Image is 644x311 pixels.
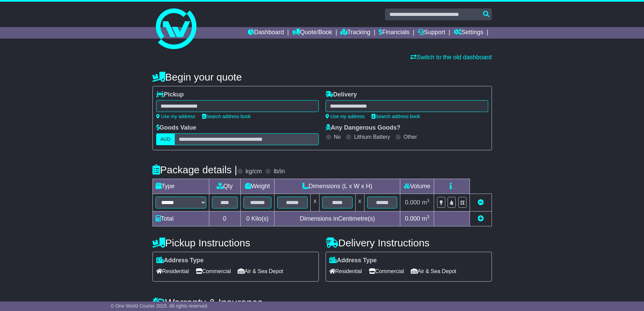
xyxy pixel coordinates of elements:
a: Use my address [156,114,195,119]
td: Dimensions (L x W x H) [275,179,400,194]
span: Air & Sea Depot [411,266,456,276]
a: Remove this item [478,199,484,206]
td: x [311,194,319,212]
a: Tracking [340,27,370,39]
sup: 3 [427,198,430,203]
span: Commercial [369,266,404,276]
a: Dashboard [248,27,284,39]
a: Support [418,27,445,39]
label: AUD [156,133,175,145]
td: Kilo(s) [240,212,275,226]
a: Switch to the old dashboard [410,54,492,61]
label: Any Dangerous Goods? [326,124,401,132]
a: Settings [454,27,483,39]
span: Residential [156,266,189,276]
td: Total [152,212,209,226]
h4: Package details | [152,164,237,175]
span: m [422,215,430,222]
td: Weight [240,179,275,194]
td: Dimensions in Centimetre(s) [275,212,400,226]
label: lb/in [273,168,285,175]
td: x [355,194,364,212]
span: m [422,199,430,206]
label: Delivery [326,91,357,98]
span: © One World Courier 2025. All rights reserved. [111,303,209,309]
label: Address Type [156,257,204,264]
td: Volume [400,179,434,194]
span: 0.000 [405,215,420,222]
span: 0 [246,215,249,222]
sup: 3 [427,214,430,219]
td: Type [152,179,209,194]
span: 0.000 [405,199,420,206]
label: Address Type [329,257,377,264]
a: Search address book [372,114,420,119]
a: Add new item [478,215,484,222]
label: kg/cm [245,168,262,175]
h4: Warranty & Insurance [152,297,492,308]
span: Air & Sea Depot [238,266,283,276]
label: Lithium Battery [354,134,390,140]
td: 0 [209,212,240,226]
span: Commercial [196,266,231,276]
h4: Delivery Instructions [326,237,492,248]
label: Goods Value [156,124,196,132]
h4: Pickup Instructions [152,237,319,248]
label: No [334,134,341,140]
span: Residential [329,266,362,276]
a: Quote/Book [292,27,332,39]
h4: Begin your quote [152,71,492,83]
a: Search address book [202,114,251,119]
td: Qty [209,179,240,194]
a: Use my address [326,114,365,119]
label: Other [404,134,417,140]
a: Financials [379,27,409,39]
label: Pickup [156,91,184,98]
